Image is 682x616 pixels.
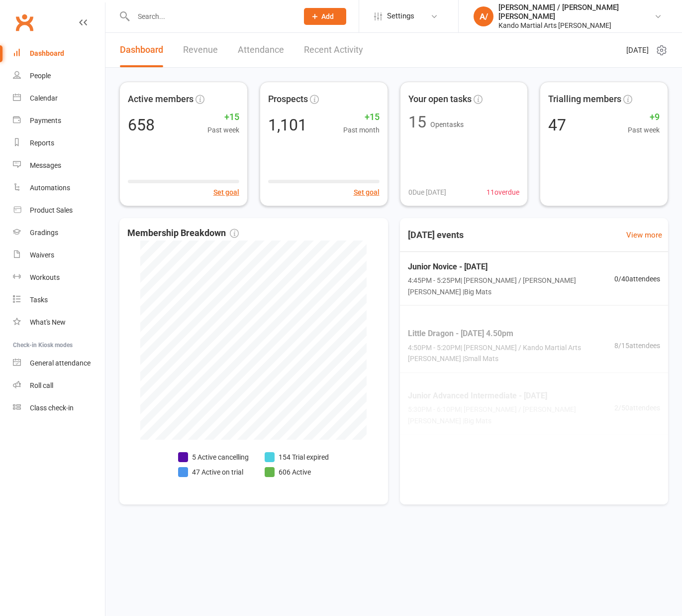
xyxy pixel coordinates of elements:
[30,296,48,304] div: Tasks
[207,110,239,124] span: +15
[13,199,105,222] a: Product Sales
[30,72,51,80] div: People
[30,229,58,237] div: Gradings
[268,92,308,107] span: Prospects
[268,117,307,133] div: 1,101
[30,206,73,214] div: Product Sales
[178,452,249,463] li: 5 Active cancelling
[13,154,105,177] a: Messages
[12,10,37,35] a: Clubworx
[13,374,105,397] a: Roll call
[343,110,380,124] span: +15
[408,389,615,402] span: Junior Advanced Intermediate - [DATE]
[265,467,329,478] li: 606 Active
[498,21,654,30] div: Kando Martial Arts [PERSON_NAME]
[30,49,64,57] div: Dashboard
[30,251,54,259] div: Waivers
[183,33,218,67] a: Revenue
[30,318,66,326] div: What's New
[430,121,464,128] span: Open tasks
[30,117,61,124] div: Payments
[408,275,615,297] span: 4:45PM - 5:25PM | [PERSON_NAME] / [PERSON_NAME] [PERSON_NAME] | Big Mats
[207,124,239,135] span: Past week
[400,226,472,244] h3: [DATE] events
[614,273,660,284] span: 0 / 40 attendees
[387,5,414,27] span: Settings
[128,117,155,133] div: 658
[343,124,380,135] span: Past month
[265,452,329,463] li: 154 Trial expired
[13,397,105,419] a: Class kiosk mode
[614,340,660,351] span: 8 / 15 attendees
[628,110,660,124] span: +9
[13,65,105,87] a: People
[30,359,91,367] div: General attendance
[127,226,239,241] span: Membership Breakdown
[304,8,346,25] button: Add
[30,161,61,169] div: Messages
[408,342,615,365] span: 4:50PM - 5:20PM | [PERSON_NAME] / Kando Martial Arts [PERSON_NAME] | Small Mats
[13,311,105,334] a: What's New
[13,222,105,244] a: Gradings
[13,352,105,374] a: General attendance kiosk mode
[354,187,380,198] button: Set goal
[13,87,105,110] a: Calendar
[13,42,105,65] a: Dashboard
[130,9,291,23] input: Search...
[304,33,363,67] a: Recent Activity
[13,110,105,132] a: Payments
[626,229,662,241] a: View more
[13,244,105,266] a: Waivers
[408,404,615,426] span: 5:30PM - 6:10PM | [PERSON_NAME] / [PERSON_NAME] [PERSON_NAME] | Big Mats
[178,467,249,478] li: 47 Active on trial
[13,132,105,154] a: Reports
[474,6,493,26] div: A/
[13,266,105,289] a: Workouts
[614,402,660,413] span: 2 / 50 attendees
[408,187,446,198] span: 0 Due [DATE]
[628,124,660,135] span: Past week
[321,12,334,20] span: Add
[30,381,53,389] div: Roll call
[408,260,615,273] span: Junior Novice - [DATE]
[487,187,519,198] span: 11 overdue
[30,184,70,192] div: Automations
[128,92,194,107] span: Active members
[13,177,105,199] a: Automations
[238,33,284,67] a: Attendance
[13,289,105,311] a: Tasks
[30,94,58,102] div: Calendar
[626,44,649,56] span: [DATE]
[120,33,163,67] a: Dashboard
[408,327,615,340] span: Little Dragon - [DATE] 4.50pm
[408,92,472,107] span: Your open tasks
[30,273,60,281] div: Workouts
[548,92,621,107] span: Trialling members
[30,404,74,412] div: Class check-in
[498,3,654,21] div: [PERSON_NAME] / [PERSON_NAME] [PERSON_NAME]
[408,114,426,130] div: 15
[213,187,239,198] button: Set goal
[30,139,54,147] div: Reports
[548,117,566,133] div: 47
